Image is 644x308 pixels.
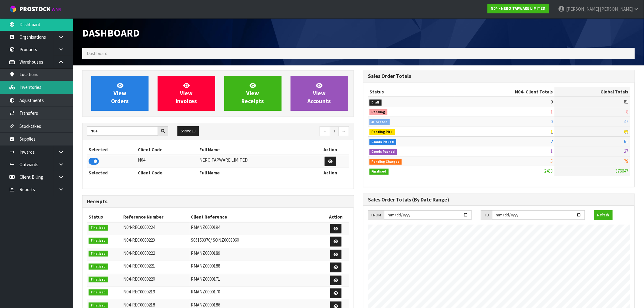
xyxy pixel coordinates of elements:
a: ← [320,126,330,136]
span: View Invoices [176,82,197,105]
span: 81 [624,99,628,105]
th: Action [323,212,349,222]
th: Client Code [136,168,198,178]
th: Selected [87,168,136,178]
span: Finalised [89,264,108,270]
th: Status [368,87,454,97]
span: 0 [551,119,553,124]
span: N04-REC0000223 [123,237,155,243]
span: N04-REC0000222 [123,250,155,256]
span: 79 [624,158,628,164]
h3: Sales Order Totals (By Date Range) [368,197,630,203]
h3: Receipts [87,199,349,205]
div: TO [481,210,492,220]
span: Goods Picked [369,139,396,145]
span: Draft [369,100,382,106]
th: Selected [87,145,136,155]
span: N04-REC0000221 [123,263,155,269]
th: Global Totals [555,87,630,97]
th: Full Name [198,145,312,155]
span: 61 [624,138,628,144]
span: N04-REC0000220 [123,276,155,282]
span: 0 [551,99,553,105]
span: Pending Charges [369,159,402,165]
span: RMANZ0000189 [191,250,220,256]
span: 8 [626,109,628,115]
span: Goods Packed [369,149,397,155]
span: Pending [369,109,387,115]
div: FROM [368,210,384,220]
th: Status [87,212,122,222]
a: N04 - NERO TAPWARE LIMITED [488,4,549,13]
span: 1 [551,109,553,115]
span: 376647 [616,168,628,174]
span: Dashboard [87,51,107,56]
a: ViewAccounts [291,76,348,111]
span: [PERSON_NAME] [566,6,599,12]
span: Pending Pick [369,129,395,135]
small: WMS [52,7,61,12]
span: N04-REC0000219 [123,289,155,295]
span: Finalised [89,225,108,231]
span: [PERSON_NAME] [600,6,633,12]
input: Search clients [87,126,158,136]
span: 2 [551,138,553,144]
span: N04 [515,89,523,95]
span: Finalised [89,289,108,296]
span: S05153370/ SONZ0003060 [191,237,239,243]
span: 2433 [544,168,553,174]
th: Client Reference [190,212,323,222]
a: ViewOrders [91,76,149,111]
span: Finalised [89,251,108,257]
a: 1 [330,126,339,136]
th: Reference Number [122,212,190,222]
th: - Client Totals [454,87,555,97]
span: RMANZ0000188 [191,263,220,269]
h3: Sales Order Totals [368,73,630,79]
span: RMANZ0000194 [191,224,220,230]
span: RMANZ0000171 [191,276,220,282]
img: cube-alt.png [9,5,17,13]
span: View Receipts [242,82,264,105]
span: N04-REC0000224 [123,224,155,230]
span: Finalised [369,169,389,175]
a: ViewReceipts [224,76,282,111]
span: 65 [624,129,628,135]
span: 47 [624,119,628,124]
a: → [338,126,349,136]
span: View Accounts [307,82,331,105]
span: Finalised [89,238,108,244]
th: Full Name [198,168,312,178]
span: View Orders [111,82,129,105]
span: 1 [551,148,553,154]
th: Action [312,145,349,155]
th: Action [312,168,349,178]
button: Show: 10 [177,126,199,136]
span: 27 [624,148,628,154]
span: 5 [551,158,553,164]
strong: N04 - NERO TAPWARE LIMITED [491,6,546,11]
span: Dashboard [82,26,140,39]
button: Refresh [594,210,613,220]
td: NERO TAPWARE LIMITED [198,155,312,168]
span: Finalised [89,277,108,283]
nav: Page navigation [222,126,349,137]
a: ViewInvoices [158,76,215,111]
span: ProStock [19,5,51,13]
span: Allocated [369,119,390,125]
span: 1 [551,129,553,135]
th: Client Code [136,145,198,155]
span: N04-REC0000218 [123,302,155,308]
span: RMANZ0000170 [191,289,220,295]
span: RMANZ0000186 [191,302,220,308]
td: N04 [136,155,198,168]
